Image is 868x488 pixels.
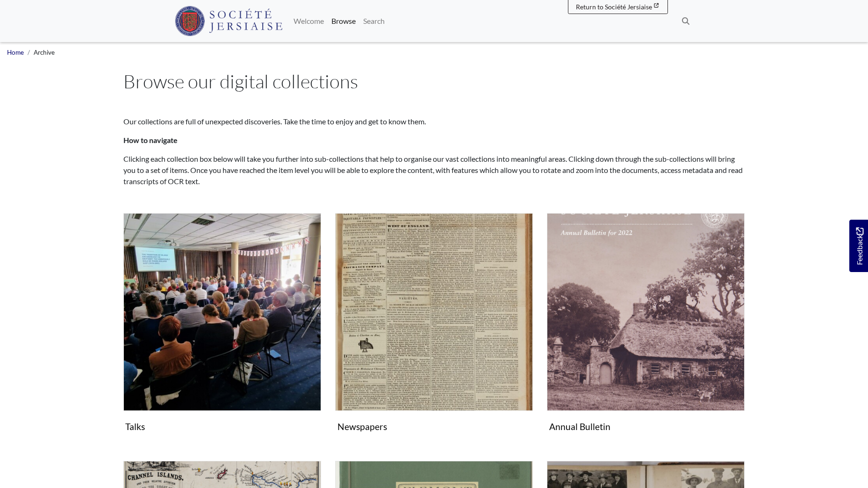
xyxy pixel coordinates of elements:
a: Annual Bulletin Annual Bulletin [547,213,745,436]
h1: Browse our digital collections [123,70,745,93]
img: Annual Bulletin [547,213,745,411]
img: Newspapers [335,213,533,411]
a: Talks Talks [123,213,321,436]
a: Browse [328,12,359,30]
p: Our collections are full of unexpected discoveries. Take the time to enjoy and get to know them. [123,116,745,127]
a: Société Jersiaise logo [175,4,283,38]
p: Clicking each collection box below will take you further into sub-collections that help to organi... [123,153,745,187]
div: Subcollection [328,213,540,450]
span: Archive [34,49,55,56]
a: Welcome [290,12,328,30]
a: Search [359,12,388,30]
a: Newspapers Newspapers [335,213,533,436]
a: Would you like to provide feedback? [849,220,868,272]
span: Feedback [854,227,865,265]
span: Return to Société Jersiaise [576,3,652,11]
a: Home [7,49,24,56]
img: Talks [123,213,321,411]
strong: How to navigate [123,136,178,144]
div: Subcollection [540,213,752,450]
div: Subcollection [116,213,328,450]
img: Société Jersiaise [175,6,283,36]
